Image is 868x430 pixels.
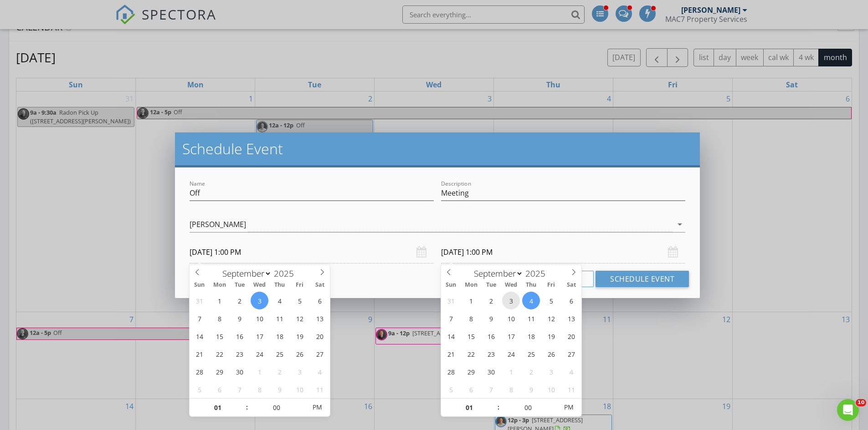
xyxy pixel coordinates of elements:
[250,282,270,288] span: Wed
[291,292,308,309] span: September 5, 2025
[311,292,329,309] span: September 6, 2025
[562,345,580,363] span: September 27, 2025
[562,380,580,398] span: October 11, 2025
[856,399,866,406] span: 10
[442,363,460,380] span: September 28, 2025
[231,345,248,363] span: September 23, 2025
[304,398,329,416] span: Click to toggle
[442,292,460,309] span: August 31, 2025
[291,363,308,380] span: October 3, 2025
[541,282,561,288] span: Fri
[542,345,560,363] span: September 26, 2025
[562,363,580,380] span: October 4, 2025
[291,309,308,327] span: September 12, 2025
[502,363,520,380] span: October 1, 2025
[556,398,581,416] span: Click to toggle
[311,327,329,345] span: September 20, 2025
[542,380,560,398] span: October 10, 2025
[461,282,481,288] span: Mon
[310,282,330,288] span: Sat
[497,398,500,416] span: :
[251,380,268,398] span: October 8, 2025
[596,271,689,287] button: Schedule Event
[441,282,461,288] span: Sun
[311,380,329,398] span: October 11, 2025
[442,309,460,327] span: September 7, 2025
[542,292,560,309] span: September 5, 2025
[182,140,693,158] h2: Schedule Event
[291,327,308,345] span: September 19, 2025
[211,380,228,398] span: October 6, 2025
[231,292,248,309] span: September 2, 2025
[462,327,480,345] span: September 15, 2025
[271,327,288,345] span: September 18, 2025
[522,327,540,345] span: September 18, 2025
[482,292,500,309] span: September 2, 2025
[442,380,460,398] span: October 5, 2025
[462,380,480,398] span: October 6, 2025
[251,292,268,309] span: September 3, 2025
[523,268,553,279] input: Year
[522,380,540,398] span: October 9, 2025
[271,292,288,309] span: September 4, 2025
[291,345,308,363] span: September 26, 2025
[311,345,329,363] span: September 27, 2025
[502,309,520,327] span: September 10, 2025
[271,380,288,398] span: October 9, 2025
[231,309,248,327] span: September 9, 2025
[190,380,208,398] span: October 5, 2025
[502,292,520,309] span: September 3, 2025
[542,327,560,345] span: September 19, 2025
[837,399,859,421] iframe: Intercom live chat
[190,220,246,228] div: [PERSON_NAME]
[271,345,288,363] span: September 25, 2025
[522,292,540,309] span: September 4, 2025
[270,282,290,288] span: Thu
[190,327,208,345] span: September 14, 2025
[562,309,580,327] span: September 13, 2025
[562,292,580,309] span: September 6, 2025
[290,282,310,288] span: Fri
[311,363,329,380] span: October 4, 2025
[561,282,581,288] span: Sat
[481,282,501,288] span: Tue
[271,309,288,327] span: September 11, 2025
[251,309,268,327] span: September 10, 2025
[231,327,248,345] span: September 16, 2025
[522,309,540,327] span: September 11, 2025
[462,345,480,363] span: September 22, 2025
[210,282,230,288] span: Mon
[231,363,248,380] span: September 30, 2025
[251,327,268,345] span: September 17, 2025
[230,282,250,288] span: Tue
[211,345,228,363] span: September 22, 2025
[502,345,520,363] span: September 24, 2025
[462,363,480,380] span: September 29, 2025
[231,380,248,398] span: October 7, 2025
[542,309,560,327] span: September 12, 2025
[271,363,288,380] span: October 2, 2025
[211,292,228,309] span: September 1, 2025
[190,345,208,363] span: September 21, 2025
[522,363,540,380] span: October 2, 2025
[246,398,248,416] span: :
[674,219,685,230] i: arrow_drop_down
[482,380,500,398] span: October 7, 2025
[272,268,302,279] input: Year
[291,380,308,398] span: October 10, 2025
[211,327,228,345] span: September 15, 2025
[190,292,208,309] span: August 31, 2025
[501,282,521,288] span: Wed
[211,309,228,327] span: September 8, 2025
[482,345,500,363] span: September 23, 2025
[211,363,228,380] span: September 29, 2025
[251,363,268,380] span: October 1, 2025
[251,345,268,363] span: September 24, 2025
[442,327,460,345] span: September 14, 2025
[311,309,329,327] span: September 13, 2025
[522,345,540,363] span: September 25, 2025
[502,380,520,398] span: October 8, 2025
[562,327,580,345] span: September 20, 2025
[502,327,520,345] span: September 17, 2025
[482,309,500,327] span: September 9, 2025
